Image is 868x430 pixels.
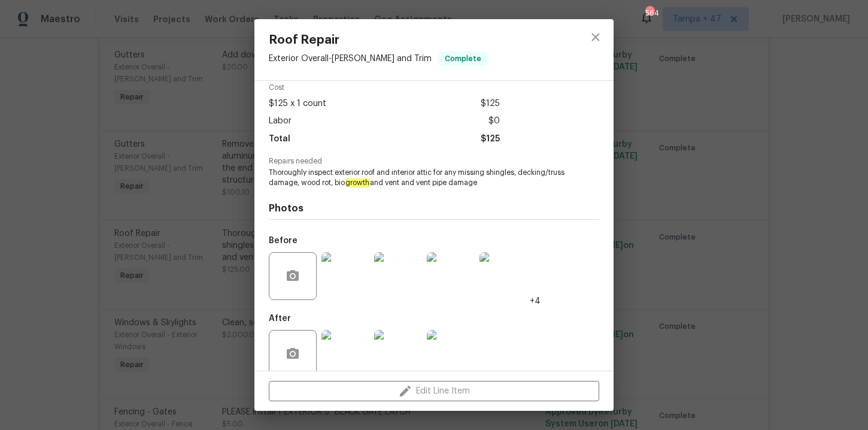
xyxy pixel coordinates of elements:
[269,54,432,63] span: Exterior Overall - [PERSON_NAME] and Trim
[269,158,599,165] span: Repairs needed
[345,178,370,187] em: growth
[269,168,566,188] span: Thoroughly inspect exterior roof and interior attic for any missing shingles, decking/truss damag...
[269,84,500,92] span: Cost
[269,95,326,113] span: $125 x 1 count
[481,95,500,113] span: $125
[269,237,298,245] h5: Before
[269,131,290,148] span: Total
[645,7,654,19] div: 564
[269,34,487,47] span: Roof Repair
[269,113,292,130] span: Labor
[269,202,599,214] h4: Photos
[488,113,500,130] span: $0
[481,131,500,148] span: $125
[530,295,541,307] span: +4
[440,53,486,65] span: Complete
[581,23,610,52] button: close
[269,314,291,323] h5: After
